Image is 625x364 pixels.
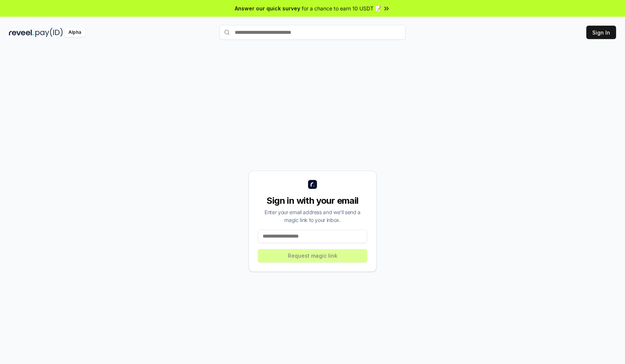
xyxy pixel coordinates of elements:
[35,28,63,37] img: pay_id
[235,4,300,12] span: Answer our quick survey
[302,4,381,12] span: for a chance to earn 10 USDT 📝
[258,208,367,224] div: Enter your email address and we’ll send a magic link to your inbox.
[308,180,317,189] img: logo_small
[258,195,367,207] div: Sign in with your email
[64,28,85,37] div: Alpha
[586,26,616,39] button: Sign In
[9,28,34,37] img: reveel_dark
